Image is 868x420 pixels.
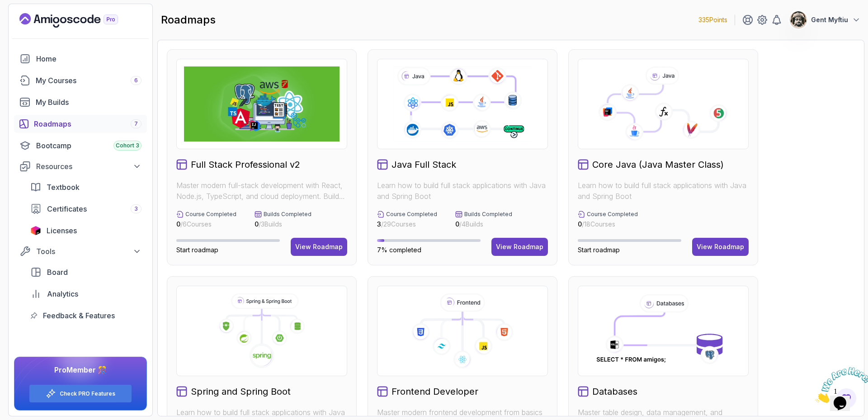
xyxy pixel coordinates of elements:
a: textbook [25,178,147,196]
div: My Builds [36,97,142,108]
span: 6 [134,77,138,84]
div: Resources [36,161,142,172]
h2: Frontend Developer [392,385,478,398]
p: 335 Points [698,15,727,24]
img: jetbrains icon [30,226,41,235]
span: Certificates [47,203,87,214]
span: Licenses [47,225,77,236]
span: 0 [578,220,582,228]
p: Course Completed [587,211,638,218]
span: Feedback & Features [43,310,115,321]
p: / 18 Courses [578,220,638,229]
p: Master modern full-stack development with React, Node.js, TypeScript, and cloud deployment. Build... [176,180,347,202]
span: Cohort 3 [116,142,139,149]
div: Roadmaps [34,118,142,129]
h2: roadmaps [161,13,216,27]
span: 0 [176,220,180,228]
span: Board [47,267,68,278]
a: feedback [25,307,147,325]
h2: Databases [592,385,637,398]
a: certificates [25,200,147,218]
div: View Roadmap [496,242,543,251]
span: 3 [134,205,138,212]
div: Bootcamp [36,140,142,151]
span: Analytics [47,288,78,299]
p: / 4 Builds [455,220,512,229]
img: Full Stack Professional v2 [184,66,340,142]
span: Start roadmap [176,246,218,254]
a: Landing page [19,13,139,28]
button: Check PRO Features [29,384,132,403]
p: Course Completed [185,211,236,218]
span: 3 [377,220,381,228]
p: Builds Completed [464,211,512,218]
iframe: chat widget [812,363,868,406]
button: user profile imageGent Myftiu [789,11,861,29]
h2: Full Stack Professional v2 [191,158,300,171]
span: Start roadmap [578,246,620,254]
p: Builds Completed [264,211,311,218]
button: View Roadmap [291,238,347,256]
div: Tools [36,246,142,257]
button: Tools [14,243,147,260]
button: View Roadmap [692,238,749,256]
a: courses [14,71,147,90]
p: Learn how to build full stack applications with Java and Spring Boot [578,180,749,202]
div: Home [36,53,142,64]
a: licenses [25,222,147,240]
span: 7% completed [377,246,421,254]
h2: Java Full Stack [392,158,456,171]
div: My Courses [36,75,142,86]
a: analytics [25,285,147,303]
h2: Spring and Spring Boot [191,385,291,398]
div: View Roadmap [697,242,744,251]
a: Check PRO Features [60,390,115,397]
h2: Core Java (Java Master Class) [592,158,724,171]
img: Chat attention grabber [4,4,60,39]
a: home [14,50,147,68]
a: roadmaps [14,115,147,133]
img: user profile image [790,11,807,28]
div: View Roadmap [295,242,343,251]
p: / 6 Courses [176,220,236,229]
p: / 3 Builds [255,220,311,229]
p: / 29 Courses [377,220,437,229]
button: Resources [14,158,147,175]
span: Textbook [47,182,80,193]
span: 7 [134,120,138,127]
span: 0 [255,220,259,228]
span: 0 [455,220,459,228]
a: builds [14,93,147,111]
a: board [25,263,147,281]
a: bootcamp [14,137,147,155]
span: 1 [4,4,7,11]
p: Learn how to build full stack applications with Java and Spring Boot [377,180,548,202]
p: Gent Myftiu [811,15,848,24]
button: View Roadmap [491,238,548,256]
p: Course Completed [386,211,437,218]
